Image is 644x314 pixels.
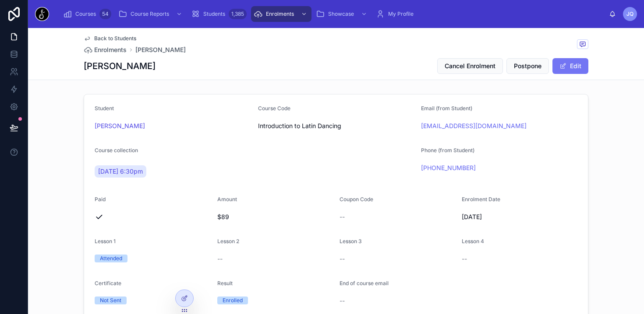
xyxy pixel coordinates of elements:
a: [EMAIL_ADDRESS][DOMAIN_NAME] [421,122,527,130]
span: Cancel Enrolment [445,62,495,70]
a: Showcase [313,6,372,22]
a: [PERSON_NAME] [135,45,186,54]
a: My Profile [373,6,420,22]
div: 1,385 [229,9,247,19]
a: [PERSON_NAME] [95,122,145,130]
span: My Profile [388,10,414,17]
img: App logo [35,7,49,21]
span: End of course email [340,280,389,286]
button: Edit [552,58,588,74]
span: Paid [95,196,106,202]
span: Back to Students [94,35,136,42]
span: -- [340,255,345,263]
a: Enrolments [251,6,311,22]
span: Students [203,10,225,17]
button: Cancel Enrolment [437,58,503,74]
span: Postpone [514,62,541,70]
span: Lesson 4 [462,238,484,244]
span: Amount [217,196,237,202]
span: Certificate [95,280,121,286]
span: Coupon Code [340,196,373,202]
span: -- [462,255,467,263]
span: Enrolments [94,45,127,54]
span: Course Code [258,105,290,112]
span: $89 [217,213,333,221]
div: Attended [100,255,122,262]
h1: [PERSON_NAME] [84,60,156,72]
span: Courses [75,10,96,17]
span: Enrolments [266,10,294,17]
a: Enrolments [84,45,127,54]
button: Postpone [506,58,549,74]
span: Lesson 2 [217,238,239,244]
span: JQ [626,10,633,17]
span: -- [340,213,345,221]
span: [DATE] 6:30pm [98,167,143,176]
div: scrollable content [56,4,609,24]
span: Introduction to Latin Dancing [258,122,414,130]
span: Email (from Student) [421,105,472,112]
span: Lesson 3 [340,238,362,244]
span: Showcase [328,10,354,17]
a: Courses54 [60,6,114,22]
span: -- [340,297,345,305]
span: Course collection [95,147,138,154]
div: Enrolled [223,297,243,304]
span: -- [217,255,223,263]
a: [PHONE_NUMBER] [421,164,476,172]
span: Enrolment Date [462,196,500,202]
div: 54 [99,9,111,19]
span: Student [95,105,114,112]
div: Not Sent [100,297,121,304]
a: [DATE] 6:30pm [95,165,146,178]
a: Students1,385 [188,6,249,22]
span: Lesson 1 [95,238,116,244]
span: [DATE] [462,213,577,221]
span: Phone (from Student) [421,147,474,154]
a: Back to Students [84,35,136,42]
a: Course Reports [116,6,187,22]
span: Result [217,280,233,286]
span: Course Reports [131,10,169,17]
